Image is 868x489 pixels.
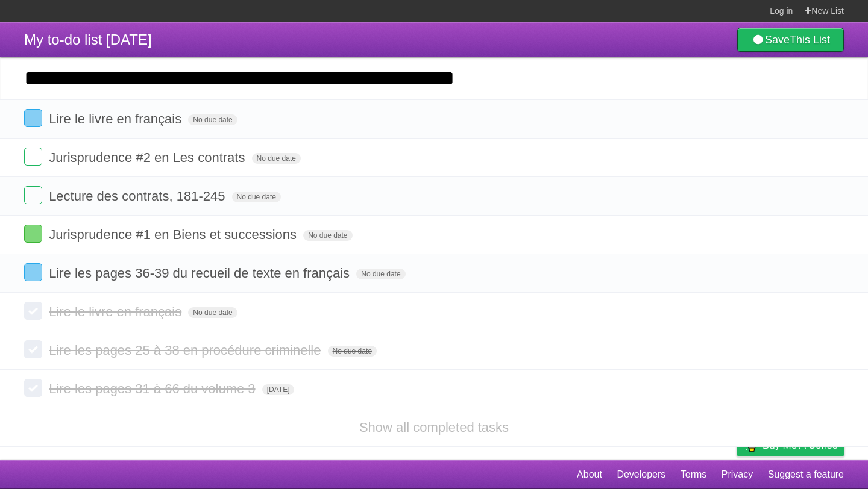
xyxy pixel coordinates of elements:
label: Done [24,263,42,281]
span: Lire le livre en français [49,111,184,126]
span: No due date [303,230,352,241]
label: Done [24,109,42,127]
span: Lire les pages 25 à 38 en procédure criminelle [49,343,324,358]
span: Buy me a coffee [763,435,838,456]
span: Lire le livre en français [49,304,184,319]
label: Done [24,302,42,320]
label: Done [24,379,42,397]
span: Lire les pages 36-39 du recueil de texte en français [49,266,353,281]
span: My to-do list [DATE] [24,31,152,48]
a: Developers [617,463,665,486]
a: Suggest a feature [768,463,844,486]
span: No due date [252,153,301,164]
label: Done [24,340,42,358]
span: No due date [328,346,377,357]
span: No due date [188,307,237,318]
label: Done [24,186,42,204]
span: [DATE] [262,384,295,395]
a: Privacy [722,463,753,486]
a: About [577,463,602,486]
span: Jurisprudence #2 en Les contrats [49,150,248,165]
label: Done [24,225,42,243]
a: Show all completed tasks [359,420,509,435]
span: Jurisprudence #1 en Biens et successions [49,227,300,242]
span: No due date [188,114,237,125]
label: Done [24,148,42,166]
span: Lecture des contrats, 181-245 [49,188,228,204]
span: No due date [356,269,405,279]
a: Terms [681,463,707,486]
b: This List [790,34,830,46]
span: Lire les pages 31 à 66 du volume 3 [49,381,258,396]
a: SaveThis List [737,28,844,52]
span: No due date [232,192,281,202]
